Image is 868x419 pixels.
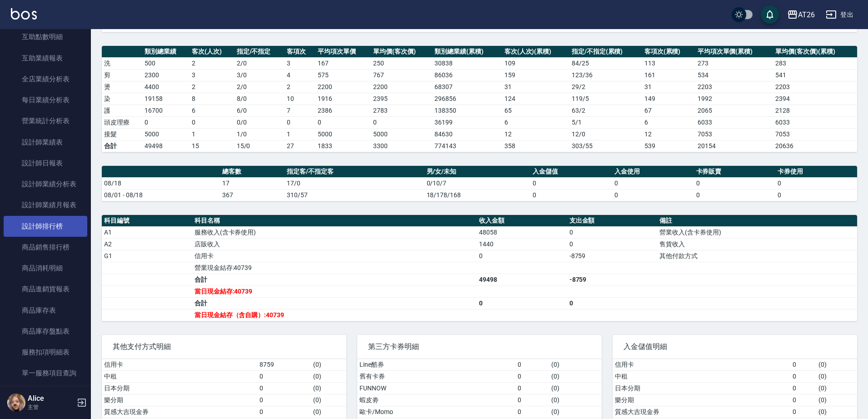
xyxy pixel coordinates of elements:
[657,250,857,262] td: 其他付款方式
[102,359,257,371] td: 信用卡
[432,81,502,93] td: 68307
[477,274,567,285] td: 49498
[102,382,257,394] td: 日本分期
[695,128,773,140] td: 7053
[695,140,773,152] td: 20154
[102,406,257,418] td: 質感大吉現金券
[642,69,695,81] td: 161
[102,116,142,128] td: 頭皮理療
[234,128,285,140] td: 1 / 0
[432,116,502,128] td: 36199
[569,93,642,105] td: 119 / 5
[28,403,74,411] p: 主管
[773,93,857,105] td: 2394
[613,359,790,371] td: 信用卡
[4,26,87,47] a: 互助點數明細
[102,93,142,105] td: 染
[357,370,515,382] td: 舊有卡券
[371,93,432,105] td: 2395
[142,81,190,93] td: 4400
[234,93,285,105] td: 8 / 0
[695,105,773,116] td: 2065
[695,69,773,81] td: 534
[502,81,569,93] td: 31
[502,140,569,152] td: 358
[284,81,315,93] td: 2
[694,189,776,201] td: 0
[657,215,857,227] th: 備註
[502,57,569,69] td: 109
[816,406,857,418] td: ( 0 )
[816,394,857,406] td: ( 0 )
[142,69,190,81] td: 2300
[790,406,817,418] td: 0
[432,128,502,140] td: 84630
[569,128,642,140] td: 12 / 0
[11,8,37,20] img: Logo
[567,274,658,285] td: -8759
[477,226,567,238] td: 48058
[142,128,190,140] td: 5000
[567,297,658,309] td: 0
[4,384,87,405] a: 店販抽成明細
[4,216,87,237] a: 設計師排行榜
[357,359,515,371] td: Line酷券
[783,5,818,24] button: AT26
[642,93,695,105] td: 149
[102,215,192,227] th: 科目編號
[192,285,477,297] td: 當日現金結存:40739
[371,57,432,69] td: 250
[102,69,142,81] td: 剪
[284,46,315,58] th: 客項次
[102,370,257,382] td: 中租
[432,57,502,69] td: 30838
[371,140,432,152] td: 3300
[695,116,773,128] td: 6033
[773,57,857,69] td: 283
[530,166,612,178] th: 入金儲值
[4,279,87,299] a: 商品進銷貨報表
[192,226,477,238] td: 服務收入(含卡券使用)
[569,105,642,116] td: 63 / 2
[502,128,569,140] td: 12
[612,189,694,201] td: 0
[311,359,346,371] td: ( 0 )
[4,90,87,110] a: 每日業績分析表
[4,195,87,215] a: 設計師業績月報表
[695,46,773,58] th: 平均項次單價(累積)
[102,105,142,116] td: 護
[371,81,432,93] td: 2200
[4,153,87,174] a: 設計師日報表
[234,81,285,93] td: 2 / 0
[642,46,695,58] th: 客項次(累積)
[515,370,549,382] td: 0
[192,250,477,262] td: 信用卡
[28,394,74,403] h5: Alice
[775,166,857,178] th: 卡券使用
[190,105,234,116] td: 6
[284,116,315,128] td: 0
[190,81,234,93] td: 2
[102,57,142,69] td: 洗
[4,342,87,363] a: 服務扣項明細表
[190,57,234,69] td: 2
[569,69,642,81] td: 123 / 36
[357,382,515,394] td: FUNNOW
[642,116,695,128] td: 6
[102,189,220,201] td: 08/01 - 08/18
[284,69,315,81] td: 4
[192,215,477,227] th: 科目名稱
[502,116,569,128] td: 6
[624,342,846,351] span: 入金儲值明細
[822,6,857,23] button: 登出
[4,300,87,321] a: 商品庫存表
[773,46,857,58] th: 單均價(客次價)(累積)
[775,177,857,189] td: 0
[284,128,315,140] td: 1
[657,226,857,238] td: 營業收入(含卡券使用)
[102,215,857,321] table: a dense table
[569,46,642,58] th: 指定/不指定(累積)
[142,57,190,69] td: 500
[432,105,502,116] td: 138350
[549,382,602,394] td: ( 0 )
